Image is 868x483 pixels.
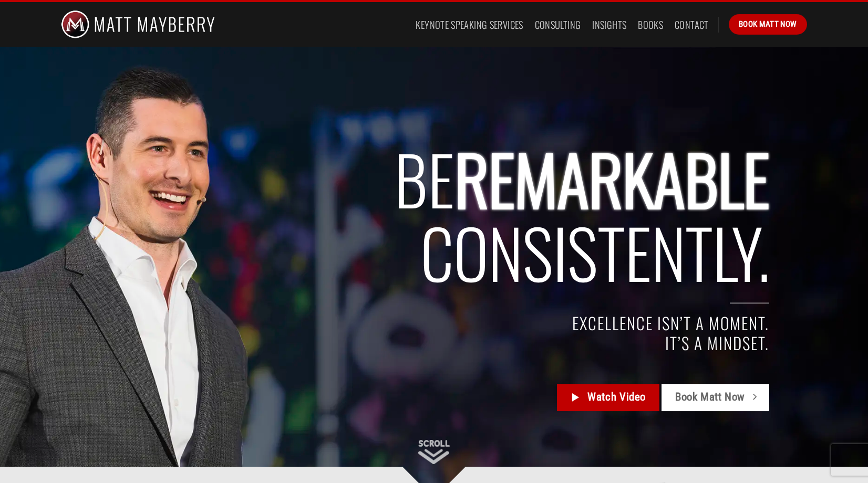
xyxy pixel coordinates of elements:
[454,129,769,228] span: REMARKABLE
[144,314,769,333] h4: EXCELLENCE ISN’T A MOMENT.
[729,14,807,34] a: Book Matt Now
[662,384,769,412] a: Book Matt Now
[418,440,450,464] img: Scroll Down
[675,389,745,406] span: Book Matt Now
[144,333,769,353] h4: IT’S A MINDSET.
[592,15,626,34] a: Insights
[739,18,797,30] span: Book Matt Now
[587,389,646,406] span: Watch Video
[61,2,215,47] img: Matt Mayberry
[416,15,523,34] a: Keynote Speaking Services
[557,384,659,412] a: Watch Video
[675,15,709,34] a: Contact
[420,202,769,301] span: Consistently.
[638,15,663,34] a: Books
[535,15,581,34] a: Consulting
[144,142,769,289] h2: BE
